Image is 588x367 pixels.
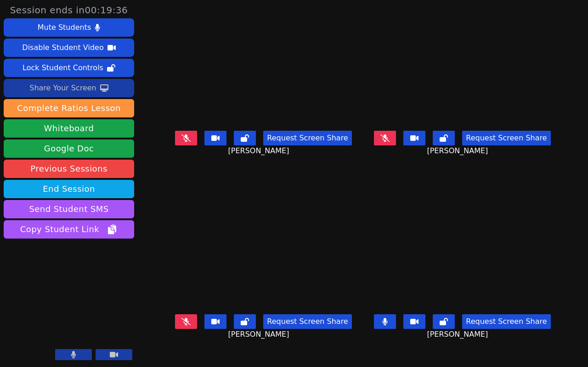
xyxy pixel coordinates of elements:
button: Lock Student Controls [4,59,134,77]
button: End Session [4,180,134,198]
div: Lock Student Controls [23,61,103,75]
button: Share Your Screen [4,79,134,97]
span: [PERSON_NAME] [228,329,292,340]
button: Complete Ratios Lesson [4,99,134,117]
div: Mute Students [38,20,91,35]
span: [PERSON_NAME] [427,145,490,156]
a: Google Doc [4,139,134,158]
button: Send Student SMS [4,200,134,218]
time: 00:19:36 [85,5,128,16]
button: Mute Students [4,18,134,37]
a: Previous Sessions [4,160,134,178]
div: Disable Student Video [22,40,103,55]
button: Copy Student Link [4,220,134,239]
div: Share Your Screen [29,81,96,95]
span: Session ends in [10,4,128,17]
button: Request Screen Share [462,314,550,329]
span: [PERSON_NAME] [228,145,292,156]
button: Disable Student Video [4,39,134,57]
button: Request Screen Share [263,314,351,329]
button: Request Screen Share [263,131,351,145]
button: Whiteboard [4,119,134,138]
span: [PERSON_NAME] [427,329,490,340]
button: Request Screen Share [462,131,550,145]
span: Copy Student Link [20,223,118,236]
